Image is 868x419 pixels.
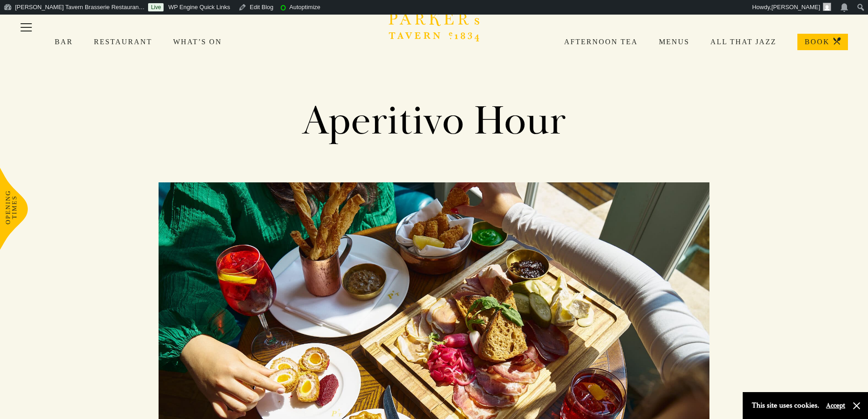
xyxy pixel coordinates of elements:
button: Toggle navigation [7,10,46,48]
span: [PERSON_NAME] [771,4,820,10]
button: Close and accept [852,401,861,410]
img: Views over 48 hours. Click for more Jetpack Stats. [329,2,380,13]
p: This site uses cookies. [752,399,819,412]
a: Live [148,3,164,11]
svg: Brasserie Restaurant Cambridge | Parker's Tavern Cambridge [389,9,480,41]
button: Accept [826,401,845,410]
h1: Aperitivo Hour [190,97,678,146]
